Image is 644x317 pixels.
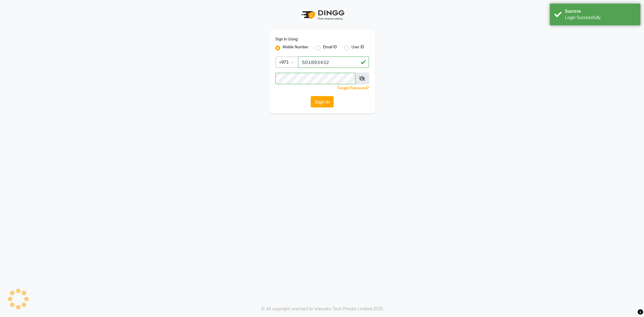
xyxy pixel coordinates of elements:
a: Forgot Password? [338,86,369,90]
input: Username [275,73,355,84]
label: Mobile Number [283,44,309,52]
div: Login Successfully. [565,14,636,21]
label: Sign In Using: [275,37,298,42]
button: Sign In [311,96,334,107]
input: Username [298,56,369,68]
label: User ID [351,44,364,52]
label: Email ID [323,44,337,52]
div: Success [565,8,636,14]
img: logo1.svg [298,6,346,24]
